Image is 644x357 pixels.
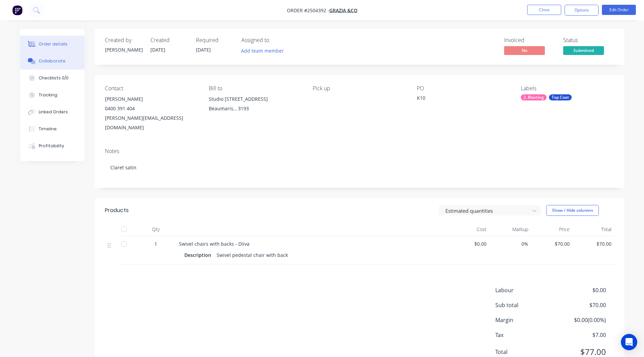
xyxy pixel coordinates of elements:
span: No [504,46,545,55]
span: 0% [492,240,528,247]
div: [PERSON_NAME][EMAIL_ADDRESS][DOMAIN_NAME] [105,113,198,132]
div: Status [563,37,614,43]
div: Assigned to [241,37,309,43]
div: Order details [39,41,68,47]
span: $0.00 ( 0.00 %) [555,316,606,324]
div: Bill to [209,85,302,92]
div: Invoiced [504,37,555,43]
div: Beaumaris, , 3193 [209,104,302,113]
span: $70.00 [534,240,570,247]
span: Labour [495,286,556,294]
button: Add team member [237,46,287,55]
div: Profitability [39,143,64,149]
div: Top Coat [549,94,572,100]
div: Created [150,37,188,43]
div: Studio [STREET_ADDRESS] [209,94,302,104]
button: Tracking [20,87,85,104]
div: Timeline [39,126,57,132]
div: Tracking [39,92,57,98]
button: Add team member [241,46,288,55]
span: [DATE] [196,46,211,53]
span: $7.00 [555,331,606,339]
div: Collaborate [39,58,66,64]
div: Labels [521,85,614,92]
span: Tax [495,331,556,339]
div: Required [196,37,233,43]
div: Products [105,206,129,214]
div: Pick up [313,85,406,92]
div: Contact [105,85,198,92]
span: $70.00 [575,240,611,247]
button: Submitted [563,46,604,56]
div: Description [184,250,214,260]
div: Claret satin [105,157,614,178]
button: Close [527,5,561,15]
div: Qty [135,223,176,236]
button: Edit Order [602,5,636,15]
div: Price [531,223,573,236]
div: Checklists 0/0 [39,75,69,81]
div: Total [572,223,614,236]
span: $0.00 [450,240,487,247]
button: Order details [20,36,85,53]
span: Submitted [563,46,604,55]
span: Sub total [495,301,556,309]
div: Open Intercom Messenger [621,334,637,350]
div: [PERSON_NAME] [105,46,142,53]
div: K10 [417,94,502,104]
div: Linked Orders [39,109,68,115]
div: 0400 391 404 [105,104,198,113]
div: Created by [105,37,142,43]
div: 2. Blasting [521,94,547,100]
div: [PERSON_NAME] [105,94,198,104]
span: [DATE] [150,46,165,53]
img: Factory [12,5,22,15]
button: Options [565,5,599,16]
button: Profitability [20,137,85,154]
button: Collaborate [20,53,85,70]
div: Markup [489,223,531,236]
a: Grazia &Co [329,7,357,14]
button: Show / Hide columns [546,205,599,216]
span: $0.00 [555,286,606,294]
div: Notes [105,148,614,154]
span: Order #2504392 - [287,7,329,14]
button: Timeline [20,120,85,137]
div: Swivel pedestal chair with back [214,250,291,260]
span: 1 [154,240,157,247]
button: Checklists 0/0 [20,70,85,87]
div: Studio [STREET_ADDRESS]Beaumaris, , 3193 [209,94,302,116]
button: Linked Orders [20,104,85,120]
span: Total [495,348,556,356]
span: Swivel chairs with backs - Diiva [179,241,250,247]
span: $70.00 [555,301,606,309]
div: Cost [448,223,490,236]
div: PO [417,85,510,92]
span: Margin [495,316,556,324]
div: [PERSON_NAME]0400 391 404[PERSON_NAME][EMAIL_ADDRESS][DOMAIN_NAME] [105,94,198,132]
